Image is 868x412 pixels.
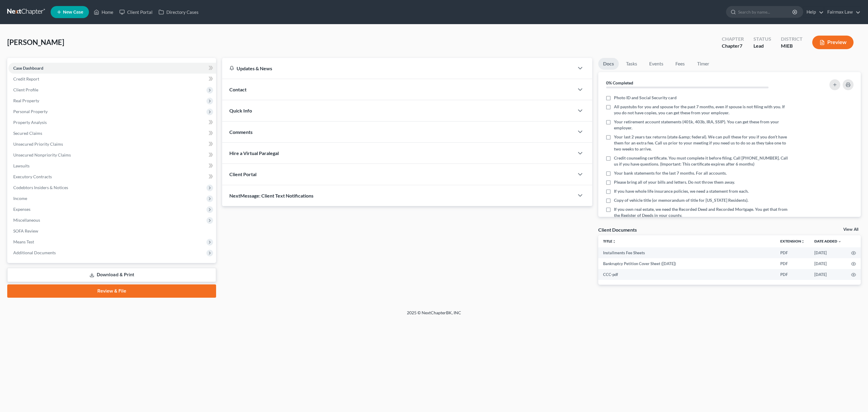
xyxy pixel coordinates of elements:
[810,258,846,269] td: [DATE]
[598,258,775,269] td: Bankruptcy Petition Cover Sheet ([DATE])
[63,10,83,14] span: New Case
[804,7,824,17] a: Help
[614,104,790,116] span: All paystubs for you and spouse for the past 7 months, even if spouse is not filing with you. If ...
[598,269,775,280] td: CCC-pdf
[598,247,775,258] td: Installments Fee Sheets
[8,128,216,139] a: Secured Claims
[775,258,810,269] td: PDF
[614,155,790,167] span: Credit counseling certificate. You must complete it before filing. Call [PHONE_NUMBER]. Call us i...
[644,58,668,70] a: Events
[738,6,793,17] input: Search by name...
[843,227,858,232] a: View All
[722,36,744,43] div: Chapter
[753,36,771,43] div: Status
[7,38,64,46] span: [PERSON_NAME]
[13,250,56,255] span: Additional Documents
[8,150,216,160] a: Unsecured Nonpriority Claims
[614,206,790,218] span: If you own real estate, we need the Recorded Deed and Recorded Mortgage. You get that from the Re...
[229,150,279,156] span: Hire a Virtual Paralegal
[612,240,616,243] i: unfold_more
[156,7,202,17] a: Directory Cases
[781,36,803,43] div: District
[8,160,216,171] a: Lawsuits
[781,43,803,49] div: MIEB
[8,171,216,182] a: Executory Contracts
[13,152,71,157] span: Unsecured Nonpriority Claims
[116,7,156,17] a: Client Portal
[614,134,790,152] span: Your last 2 years tax returns (state &amp; federal). We can pull these for you if you don’t have ...
[229,65,567,71] div: Updates & News
[229,129,253,135] span: Comments
[606,80,633,85] strong: 0% Completed
[614,119,790,131] span: Your retirement account statements (401k, 403b, IRA, SSIP). You can get these from your employer.
[780,239,805,243] a: Extensionunfold_more
[838,240,841,243] i: expand_more
[13,196,27,201] span: Income
[13,76,39,81] span: Credit Report
[614,170,727,176] span: Your bank statements for the last 7 months. For all accounts.
[8,63,216,74] a: Case Dashboard
[801,240,805,243] i: unfold_more
[775,269,810,280] td: PDF
[614,188,749,194] span: If you have whole life insurance policies, we need a statement from each.
[13,65,43,71] span: Case Dashboard
[7,284,216,298] a: Review & File
[8,74,216,84] a: Credit Report
[262,310,606,321] div: 2025 © NextChapterBK, INC
[8,226,216,236] a: SOFA Review
[13,163,30,168] span: Lawsuits
[13,185,68,190] span: Codebtors Insiders & Notices
[229,87,247,92] span: Contact
[824,7,860,17] a: Fairmax Law
[603,239,616,243] a: Titleunfold_more
[722,43,744,49] div: Chapter
[671,58,690,70] a: Fees
[13,217,40,223] span: Miscellaneous
[810,247,846,258] td: [DATE]
[812,36,854,49] button: Preview
[13,141,63,147] span: Unsecured Priority Claims
[13,87,38,92] span: Client Profile
[13,120,47,125] span: Property Analysis
[13,131,42,136] span: Secured Claims
[740,43,742,49] span: 7
[13,98,39,103] span: Real Property
[13,207,30,212] span: Expenses
[8,117,216,128] a: Property Analysis
[13,109,48,114] span: Personal Property
[614,197,748,203] span: Copy of vehicle title (or memorandum of title for [US_STATE] Residents).
[91,7,116,17] a: Home
[775,247,810,258] td: PDF
[598,58,619,70] a: Docs
[810,269,846,280] td: [DATE]
[229,171,256,177] span: Client Portal
[614,95,677,101] span: Photo ID and Social Security card
[692,58,714,70] a: Timer
[13,239,34,244] span: Means Test
[621,58,642,70] a: Tasks
[753,43,771,49] div: Lead
[229,108,252,113] span: Quick Info
[614,179,735,185] span: Please bring all of your bills and letters. Do not throw them away.
[13,174,52,179] span: Executory Contracts
[598,227,637,233] div: Client Documents
[8,139,216,150] a: Unsecured Priority Claims
[7,268,216,282] a: Download & Print
[229,193,313,198] span: NextMessage: Client Text Notifications
[814,239,841,243] a: Date Added expand_more
[13,228,38,233] span: SOFA Review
